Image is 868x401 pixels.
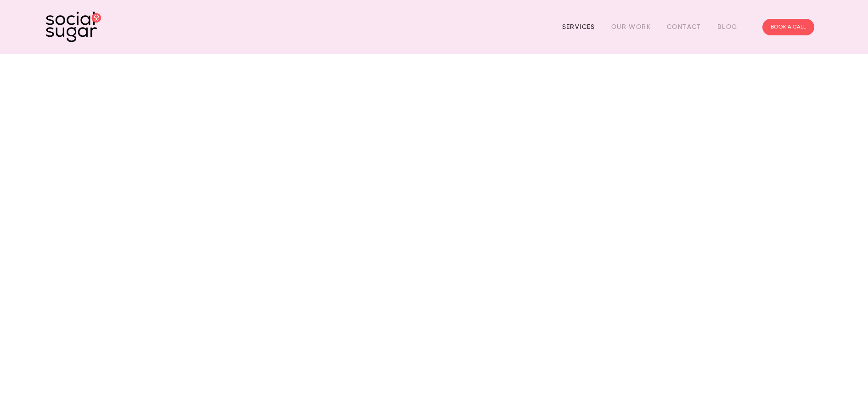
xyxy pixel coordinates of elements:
a: Contact [667,20,701,34]
a: Services [562,20,595,34]
a: Our Work [611,20,651,34]
a: Blog [717,20,738,34]
img: SocialSugar [46,11,101,42]
a: BOOK A CALL [762,19,814,35]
